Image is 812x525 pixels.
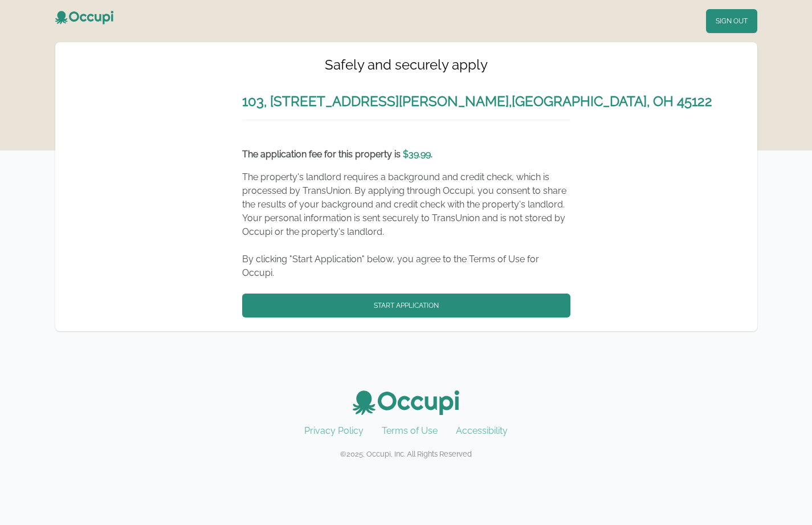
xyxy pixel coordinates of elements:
[242,56,570,74] h2: Safely and securely apply
[242,93,712,109] span: 103, [STREET_ADDRESS][PERSON_NAME] , [GEOGRAPHIC_DATA] , OH 45122
[242,294,570,318] button: Start Application
[456,425,508,436] a: Accessibility
[382,425,438,436] a: Terms of Use
[706,9,757,33] button: Sign Out
[242,253,570,280] p: By clicking "Start Application" below, you agree to the Terms of Use for Occupi.
[304,425,364,436] a: Privacy Policy
[242,170,570,239] p: The property's landlord requires a background and credit check, which is processed by TransUnion....
[403,149,431,160] span: $ 39.99
[340,450,472,458] small: © 2025 , Occupi, Inc. All Rights Reserved
[242,148,570,161] p: The application fee for this property is .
